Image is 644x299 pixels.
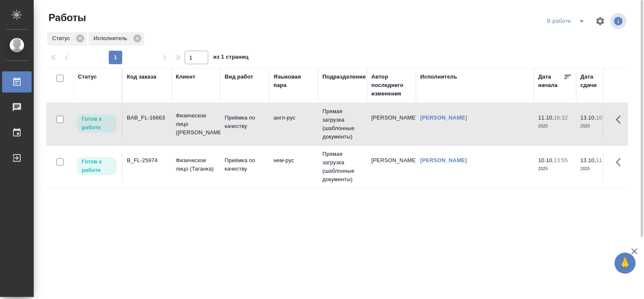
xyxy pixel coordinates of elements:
div: Статус [47,32,87,46]
td: [PERSON_NAME] [367,152,416,182]
button: 🙏 [614,253,636,274]
p: 13:55 [554,157,568,163]
span: из 1 страниц [213,52,249,64]
p: 2025 [580,165,614,173]
div: Клиент [176,73,195,81]
p: Приёмка по качеству [225,156,265,173]
div: Автор последнего изменения [371,73,412,98]
div: split button [545,14,590,28]
a: [PERSON_NAME] [420,157,467,163]
td: Прямая загрузка (шаблонные документы) [318,146,367,188]
p: 13.10, [580,157,596,163]
p: Готов к работе [82,115,112,132]
p: 11.10, [538,114,554,121]
div: Дата начала [538,73,563,90]
p: 13.10, [580,114,596,121]
div: BAB_FL-16663 [127,114,167,122]
span: Настроить таблицу [590,11,610,31]
span: Работы [46,11,86,24]
div: Исполнитель может приступить к работе [76,156,118,176]
p: Приёмка по качеству [225,114,265,130]
p: 16:32 [554,114,568,121]
button: Здесь прячутся важные кнопки [611,152,631,172]
p: Статус [52,34,73,43]
td: нем-рус [269,152,318,182]
div: Языковая пара [274,73,314,90]
p: 10:35 [596,114,610,121]
p: 2025 [580,122,614,130]
td: англ-рус [269,109,318,139]
div: Дата сдачи [580,73,606,90]
a: [PERSON_NAME] [420,114,467,121]
span: 🙏 [618,254,632,272]
p: 2025 [538,122,572,130]
p: 11:00 [596,157,610,163]
span: Посмотреть информацию [610,13,628,29]
div: Код заказа [127,73,156,81]
p: Физическое лицо ([PERSON_NAME]) [176,111,216,137]
td: Прямая загрузка (шаблонные документы) [318,103,367,145]
p: Исполнитель [94,34,130,43]
div: Вид работ [225,73,253,81]
div: Исполнитель [420,73,457,81]
div: B_FL-25974 [127,156,167,165]
div: Подразделение [322,73,366,81]
p: Готов к работе [82,158,112,174]
p: Физическое лицо (Таганка) [176,156,216,173]
p: 2025 [538,165,572,173]
td: [PERSON_NAME] [367,109,416,139]
div: Статус [78,73,97,81]
div: Исполнитель [89,32,144,46]
p: 10.10, [538,157,554,163]
button: Здесь прячутся важные кнопки [611,109,631,130]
